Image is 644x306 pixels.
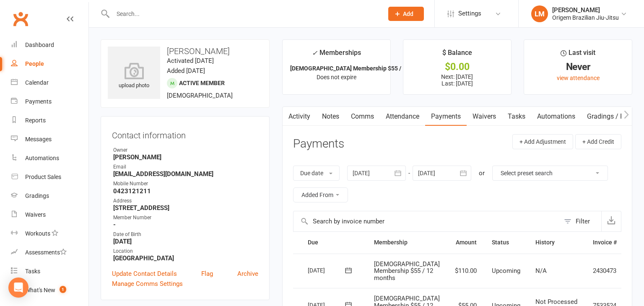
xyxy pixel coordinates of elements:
[552,14,619,21] div: Origem Brazilian Jiu-Jitsu
[10,8,31,29] a: Clubworx
[442,47,472,62] div: $ Balance
[502,107,531,126] a: Tasks
[11,187,88,205] a: Gradings
[293,187,348,202] button: Added From
[531,5,548,22] div: LM
[25,98,52,105] div: Payments
[25,287,55,293] div: What's New
[237,269,258,279] a: Archive
[113,170,258,178] strong: [EMAIL_ADDRESS][DOMAIN_NAME]
[293,137,344,150] h3: Payments
[11,92,88,111] a: Payments
[411,62,504,71] div: $0.00
[11,281,88,300] a: What's New1
[167,57,214,65] time: Activated [DATE]
[575,134,621,149] button: + Add Credit
[25,155,59,161] div: Automations
[283,107,316,126] a: Activity
[113,221,258,228] strong: -
[25,174,61,180] div: Product Sales
[11,149,88,168] a: Automations
[11,168,88,187] a: Product Sales
[484,232,528,253] th: Status
[345,107,380,126] a: Comms
[25,249,67,256] div: Assessments
[293,211,560,231] input: Search by invoice number
[112,127,258,140] h3: Contact information
[512,134,573,149] button: + Add Adjustment
[113,231,258,239] div: Date of Birth
[11,36,88,54] a: Dashboard
[492,267,520,275] span: Upcoming
[113,247,258,255] div: Location
[11,111,88,130] a: Reports
[560,211,601,231] button: Filter
[316,107,345,126] a: Notes
[531,107,581,126] a: Automations
[25,60,44,67] div: People
[113,146,258,154] div: Owner
[113,254,258,262] strong: [GEOGRAPHIC_DATA]
[585,254,624,288] td: 2430473
[585,232,624,253] th: Invoice #
[25,192,49,199] div: Gradings
[11,243,88,262] a: Assessments
[11,130,88,149] a: Messages
[108,62,160,90] div: upload photo
[388,7,424,21] button: Add
[167,67,205,75] time: Added [DATE]
[535,267,547,275] span: N/A
[312,47,361,63] div: Memberships
[576,216,590,226] div: Filter
[308,264,346,277] div: [DATE]
[11,73,88,92] a: Calendar
[25,211,46,218] div: Waivers
[479,168,485,178] div: or
[25,136,52,143] div: Messages
[8,277,29,298] div: Open Intercom Messenger
[112,279,183,289] a: Manage Comms Settings
[532,62,624,71] div: Never
[447,232,484,253] th: Amount
[113,238,258,245] strong: [DATE]
[317,74,356,80] span: Does not expire
[11,224,88,243] a: Workouts
[113,180,258,188] div: Mobile Number
[11,205,88,224] a: Waivers
[25,268,40,275] div: Tasks
[447,254,484,288] td: $110.00
[108,47,262,56] h3: [PERSON_NAME]
[167,92,233,99] span: [DEMOGRAPHIC_DATA]
[403,10,413,17] span: Add
[179,80,225,86] span: Active member
[60,286,66,293] span: 1
[290,65,431,72] strong: [DEMOGRAPHIC_DATA] Membership $55 / 12 months
[552,6,619,14] div: [PERSON_NAME]
[374,260,440,282] span: [DEMOGRAPHIC_DATA] Membership $55 / 12 months
[113,214,258,222] div: Member Number
[113,197,258,205] div: Address
[113,153,258,161] strong: [PERSON_NAME]
[458,4,481,23] span: Settings
[11,262,88,281] a: Tasks
[113,187,258,195] strong: 0423121211
[557,75,600,81] a: view attendance
[561,47,595,62] div: Last visit
[411,73,504,87] p: Next: [DATE] Last: [DATE]
[110,8,377,20] input: Search...
[112,269,177,279] a: Update Contact Details
[467,107,502,126] a: Waivers
[11,54,88,73] a: People
[201,269,213,279] a: Flag
[113,204,258,212] strong: [STREET_ADDRESS]
[25,117,46,124] div: Reports
[25,230,50,237] div: Workouts
[535,298,577,306] span: Not Processed
[366,232,447,253] th: Membership
[300,232,366,253] th: Due
[25,41,54,48] div: Dashboard
[113,163,258,171] div: Email
[312,49,317,57] i: ✓
[380,107,425,126] a: Attendance
[293,166,340,181] button: Due date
